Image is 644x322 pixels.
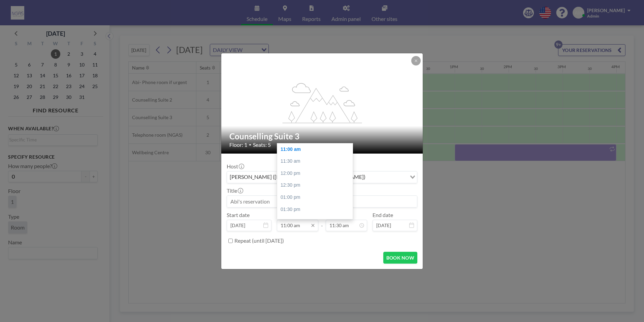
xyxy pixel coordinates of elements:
span: [PERSON_NAME] ([EMAIL_ADDRESS][DOMAIN_NAME]) [228,173,367,182]
span: • [249,142,251,147]
div: 11:30 am [277,155,356,167]
div: 01:00 pm [277,191,356,204]
button: BOOK NOW [383,252,417,264]
div: 11:00 am [277,143,356,156]
span: Floor: 1 [229,141,247,148]
div: Search for option [227,171,417,183]
span: Seats: 5 [253,141,271,148]
div: 12:30 pm [277,179,356,191]
div: 12:00 pm [277,167,356,180]
label: Repeat (until [DATE]) [234,237,284,244]
label: End date [373,212,393,218]
span: - [321,214,323,229]
div: 02:00 pm [277,215,356,227]
g: flex-grow: 1.2; [283,82,362,123]
label: Host [227,163,244,170]
h2: Counselling Suite 3 [229,131,415,141]
input: Search for option [367,173,406,182]
label: Start date [227,212,250,218]
input: Abi's reservation [227,196,417,207]
label: Title [227,187,243,194]
div: 01:30 pm [277,204,356,216]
